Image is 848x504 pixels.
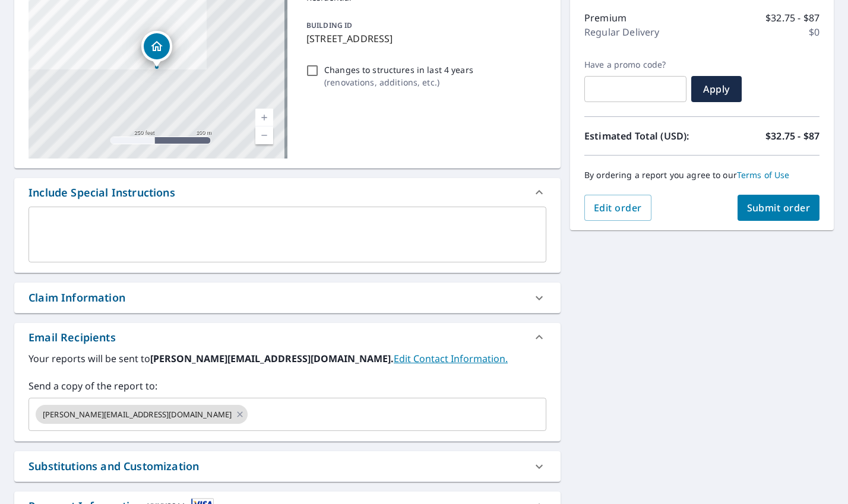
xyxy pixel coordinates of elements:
[29,290,125,306] div: Claim Information
[14,178,561,207] div: Include Special Instructions
[29,379,546,393] label: Send a copy of the report to:
[584,195,651,221] button: Edit order
[306,20,352,30] p: BUILDING ID
[14,323,561,351] div: Email Recipients
[324,64,473,76] p: Changes to structures in last 4 years
[691,76,742,102] button: Apply
[765,129,819,143] p: $32.75 - $87
[150,352,394,365] b: [PERSON_NAME][EMAIL_ADDRESS][DOMAIN_NAME].
[809,25,819,39] p: $0
[29,329,116,345] div: Email Recipients
[584,59,686,70] label: Have a promo code?
[29,351,546,366] label: Your reports will be sent to
[36,409,239,420] span: [PERSON_NAME][EMAIL_ADDRESS][DOMAIN_NAME]
[29,185,175,201] div: Include Special Instructions
[594,201,642,214] span: Edit order
[255,109,273,126] a: Current Level 17, Zoom In
[747,201,811,214] span: Submit order
[701,83,732,96] span: Apply
[584,11,626,25] p: Premium
[324,76,473,88] p: ( renovations, additions, etc. )
[394,352,508,365] a: EditContactInfo
[29,458,199,474] div: Substitutions and Customization
[584,129,702,143] p: Estimated Total (USD):
[255,126,273,144] a: Current Level 17, Zoom Out
[14,283,561,313] div: Claim Information
[738,195,820,221] button: Submit order
[737,169,790,180] a: Terms of Use
[14,451,561,481] div: Substitutions and Customization
[765,11,819,25] p: $32.75 - $87
[36,405,248,424] div: [PERSON_NAME][EMAIL_ADDRESS][DOMAIN_NAME]
[584,170,819,180] p: By ordering a report you agree to our
[584,25,659,39] p: Regular Delivery
[306,31,542,46] p: [STREET_ADDRESS]
[141,31,172,68] div: Dropped pin, building 1, Residential property, 9366 52nd Way N Pinellas Park, FL 33782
